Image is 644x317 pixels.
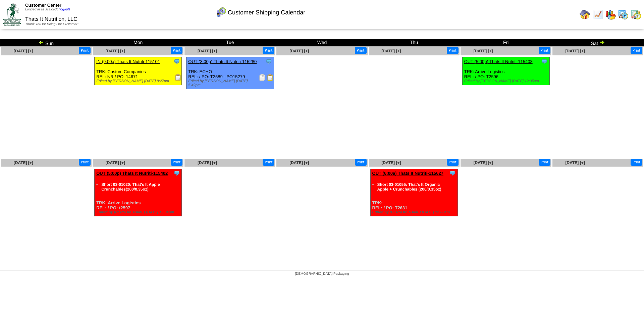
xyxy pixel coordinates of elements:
[184,39,276,47] td: Tue
[539,159,550,166] button: Print
[14,160,33,165] a: [DATE] [+]
[79,47,91,54] button: Print
[473,160,493,165] a: [DATE] [+]
[267,74,274,81] img: Bill of Lading
[14,49,33,53] a: [DATE] [+]
[631,9,641,20] img: calendarinout.gif
[372,210,458,214] div: Edited by [PERSON_NAME] [DATE] 12:00am
[377,182,441,192] a: Short 03-01055: That's It Organic Apple + Crunchables (200/0.35oz)
[464,79,549,83] div: Edited by [PERSON_NAME] [DATE] 12:35pm
[462,57,549,85] div: TRK: Arrive Logistics REL: / PO: T2596
[605,9,616,20] img: graph.gif
[599,40,605,45] img: arrowright.gif
[289,160,309,165] a: [DATE] [+]
[449,170,456,176] img: Tooltip
[96,79,181,83] div: Edited by [PERSON_NAME] [DATE] 8:27pm
[171,159,182,166] button: Print
[263,159,274,166] button: Print
[263,47,274,54] button: Print
[566,160,585,165] a: [DATE] [+]
[58,8,70,11] a: (logout)
[368,39,460,47] td: Thu
[541,58,548,65] img: Tooltip
[188,59,257,64] a: OUT (3:00p) Thats It Nutriti-115280
[175,74,181,81] img: Receiving Document
[171,47,182,54] button: Print
[381,49,401,53] a: [DATE] [+]
[198,49,217,53] a: [DATE] [+]
[0,39,92,47] td: Sun
[580,9,590,20] img: home.gif
[460,39,552,47] td: Fri
[295,272,349,276] span: [DEMOGRAPHIC_DATA] Packaging
[39,40,44,45] img: arrowleft.gif
[173,58,180,65] img: Tooltip
[25,22,78,26] span: Thank You for Being Our Customer!
[381,160,401,165] a: [DATE] [+]
[106,49,125,53] a: [DATE] [+]
[355,47,367,54] button: Print
[259,74,266,81] img: Packing Slip
[592,9,603,20] img: line_graph.gif
[3,3,21,25] img: ZoRoCo_Logo(Green%26Foil)%20jpg.webp
[95,57,182,85] div: TRK: Custom Companies REL: NR / PO: 14671
[355,159,367,166] button: Print
[96,171,168,176] a: OUT (5:00p) Thats It Nutriti-115402
[186,57,274,89] div: TRK: ECHO REL: / PO: T2589 - PO15279
[464,59,533,64] a: OUT (5:00p) Thats It Nutriti-115403
[289,49,309,53] a: [DATE] [+]
[631,47,642,54] button: Print
[198,160,217,165] a: [DATE] [+]
[188,79,273,87] div: Edited by [PERSON_NAME] [DATE] 5:49pm
[96,59,160,64] a: IN (9:00a) Thats It Nutriti-115101
[447,159,459,166] button: Print
[101,182,160,192] a: Short 03-01020: That's It Apple Crunchables(200/0.35oz)
[79,159,91,166] button: Print
[631,159,642,166] button: Print
[473,49,493,53] a: [DATE] [+]
[276,39,368,47] td: Wed
[92,39,184,47] td: Mon
[173,170,180,176] img: Tooltip
[447,47,459,54] button: Print
[25,3,61,8] span: Customer Center
[566,49,585,53] a: [DATE] [+]
[552,39,644,47] td: Sat
[25,16,77,22] span: Thats It Nutrition, LLC
[372,171,443,176] a: OUT (6:00a) Thats It Nutriti-115627
[370,169,458,216] div: TRK: REL: / PO: T2631
[265,58,272,65] img: Tooltip
[539,47,550,54] button: Print
[216,7,226,18] img: calendarcustomer.gif
[25,8,70,11] span: Logged in as Jsalcedo
[96,210,181,214] div: Edited by [PERSON_NAME] [DATE] 12:34pm
[228,9,305,16] span: Customer Shipping Calendar
[106,160,125,165] a: [DATE] [+]
[618,9,629,20] img: calendarprod.gif
[95,169,182,216] div: TRK: Arrive Logistics REL: / PO: t2597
